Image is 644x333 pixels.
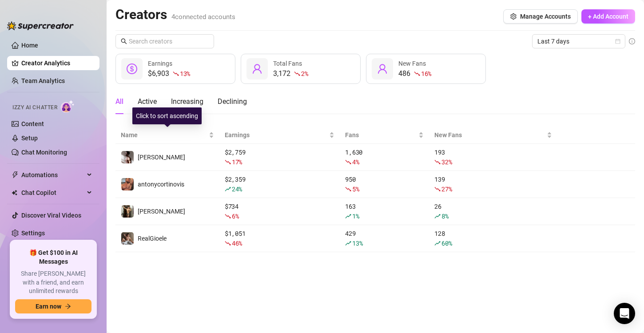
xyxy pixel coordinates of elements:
[148,60,172,67] span: Earnings
[414,71,420,77] span: fall
[434,202,552,221] div: 26
[129,36,202,46] input: Search creators
[345,130,417,140] span: Fans
[21,77,65,84] a: Team Analytics
[12,103,57,112] span: Izzy AI Chatter
[7,21,74,30] img: logo-BBDzfeDw.svg
[377,63,388,74] span: user
[520,13,571,20] span: Manage Accounts
[21,56,92,70] a: Creator Analytics
[219,127,340,144] th: Earnings
[434,130,545,140] span: New Fans
[352,158,359,166] span: 4 %
[345,213,351,219] span: rise
[352,185,359,193] span: 5 %
[121,205,134,218] img: Bruno
[225,147,334,167] div: $ 2,759
[15,249,91,266] span: 🎁 Get $100 in AI Messages
[171,96,203,107] div: Increasing
[434,213,441,219] span: rise
[345,202,424,221] div: 163
[232,185,242,193] span: 24 %
[232,212,239,220] span: 6 %
[36,303,61,310] span: Earn now
[434,186,441,192] span: fall
[273,68,308,79] div: 3,172
[441,185,452,193] span: 27 %
[588,13,628,20] span: + Add Account
[345,174,424,194] div: 950
[225,202,334,221] div: $ 734
[15,299,91,313] button: Earn nowarrow-right
[232,239,242,247] span: 46 %
[352,212,359,220] span: 1 %
[614,303,635,324] div: Open Intercom Messenger
[232,158,242,166] span: 17 %
[352,239,362,247] span: 13 %
[180,69,190,78] span: 13 %
[12,171,19,178] span: thunderbolt
[434,159,441,165] span: fall
[615,39,620,44] span: calendar
[21,42,38,49] a: Home
[148,68,190,79] div: $6,903
[121,130,207,140] span: Name
[171,13,235,21] span: 4 connected accounts
[115,96,123,107] div: All
[21,135,38,142] a: Setup
[225,130,327,140] span: Earnings
[65,303,71,309] span: arrow-right
[12,190,17,196] img: Chat Copilot
[121,151,134,163] img: Johnnyrichs
[173,71,179,77] span: fall
[345,147,424,167] div: 1,630
[294,71,300,77] span: fall
[138,154,185,161] span: [PERSON_NAME]
[225,174,334,194] div: $ 2,359
[345,240,351,246] span: rise
[21,186,84,200] span: Chat Copilot
[537,35,620,48] span: Last 7 days
[434,147,552,167] div: 193
[138,235,167,242] span: RealGioele
[441,212,448,220] span: 8 %
[121,178,134,190] img: antonycortinovis
[340,127,429,144] th: Fans
[629,38,635,44] span: info-circle
[225,240,231,246] span: fall
[138,181,184,188] span: antonycortinovis
[138,208,185,215] span: [PERSON_NAME]
[301,69,308,78] span: 2 %
[345,229,424,248] div: 429
[441,158,452,166] span: 32 %
[225,186,231,192] span: rise
[138,96,157,107] div: Active
[429,127,557,144] th: New Fans
[398,68,431,79] div: 486
[345,159,351,165] span: fall
[127,63,137,74] span: dollar-circle
[15,270,91,296] span: Share [PERSON_NAME] with a friend, and earn unlimited rewards
[421,69,431,78] span: 16 %
[434,240,441,246] span: rise
[510,13,517,20] span: setting
[21,120,44,127] a: Content
[225,229,334,248] div: $ 1,051
[225,159,231,165] span: fall
[115,6,235,23] h2: Creators
[434,174,552,194] div: 139
[581,9,635,24] button: + Add Account
[441,239,452,247] span: 60 %
[225,213,231,219] span: fall
[121,38,127,44] span: search
[61,100,75,113] img: AI Chatter
[21,212,81,219] a: Discover Viral Videos
[115,127,219,144] th: Name
[218,96,247,107] div: Declining
[252,63,262,74] span: user
[21,168,84,182] span: Automations
[21,230,45,237] a: Settings
[21,149,67,156] a: Chat Monitoring
[503,9,578,24] button: Manage Accounts
[434,229,552,248] div: 128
